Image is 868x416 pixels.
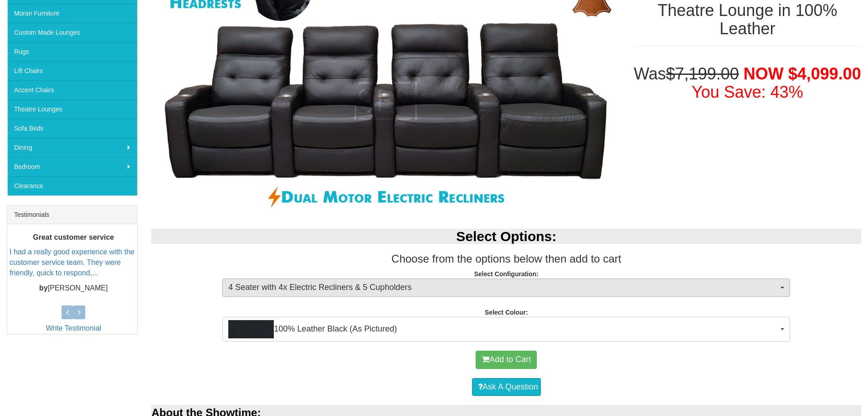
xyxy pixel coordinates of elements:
div: Testimonials [7,205,137,224]
strong: Select Configuration: [474,270,539,278]
h1: Was [634,65,861,101]
button: Add to Cart [476,351,537,369]
span: 100% Leather Black (As Pictured) [228,320,778,338]
span: 4 Seater with 4x Electric Recliners & 5 Cupholders [228,282,778,294]
strong: Select Colour: [485,309,528,316]
button: 4 Seater with 4x Electric Recliners & 5 Cupholders [222,279,790,297]
span: NOW $4,099.00 [744,64,861,83]
a: Ask A Question [472,378,541,396]
a: Theatre Lounges [7,100,137,119]
a: Rugs [7,42,137,61]
a: Accent Chairs [7,80,137,100]
a: Sofa Beds [7,119,137,138]
img: 100% Leather Black (As Pictured) [228,320,274,338]
font: You Save: 43% [692,83,803,101]
button: 100% Leather Black (As Pictured)100% Leather Black (As Pictured) [222,317,790,342]
a: Clearance [7,176,137,195]
b: Select Options: [456,229,556,244]
b: Great customer service [33,233,114,241]
h3: Choose from the options below then add to cart [151,253,861,265]
del: $7,199.00 [666,64,739,83]
a: Moran Furniture [7,4,137,23]
b: by [39,284,48,292]
a: Lift Chairs [7,61,137,80]
a: I had a really good experience with the customer service team. They were friendly, quick to respo... [10,248,134,277]
a: Custom Made Lounges [7,23,137,42]
a: Bedroom [7,157,137,176]
a: Write Testimonial [46,324,101,332]
a: Dining [7,138,137,157]
p: [PERSON_NAME] [10,283,137,294]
